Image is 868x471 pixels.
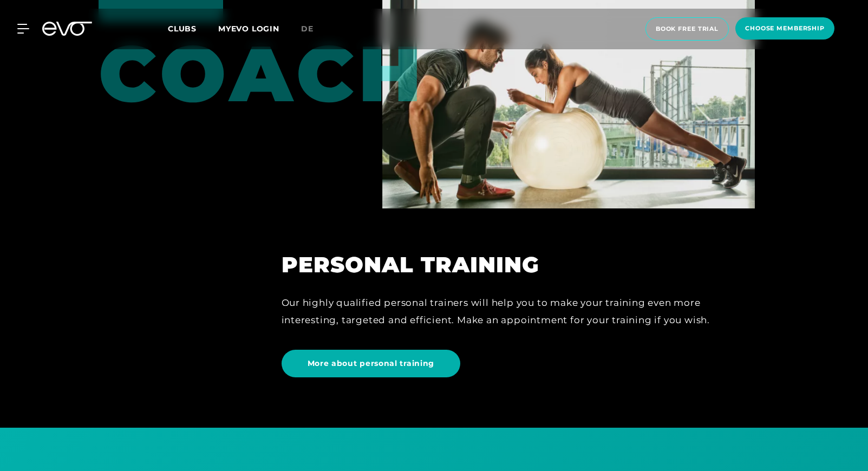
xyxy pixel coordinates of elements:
[732,17,838,41] a: choose membership
[282,342,465,385] a: More about personal training
[282,294,755,329] div: Our highly qualified personal trainers will help you to make your training even more interesting,...
[168,24,197,34] span: Clubs
[642,17,732,41] a: book free trial
[301,23,327,35] a: de
[168,23,218,34] a: Clubs
[282,252,755,278] h2: Personal Training
[301,24,314,34] span: de
[656,24,719,34] span: book free trial
[745,24,825,33] span: choose membership
[218,24,279,34] a: MYEVO LOGIN
[308,358,435,369] span: More about personal training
